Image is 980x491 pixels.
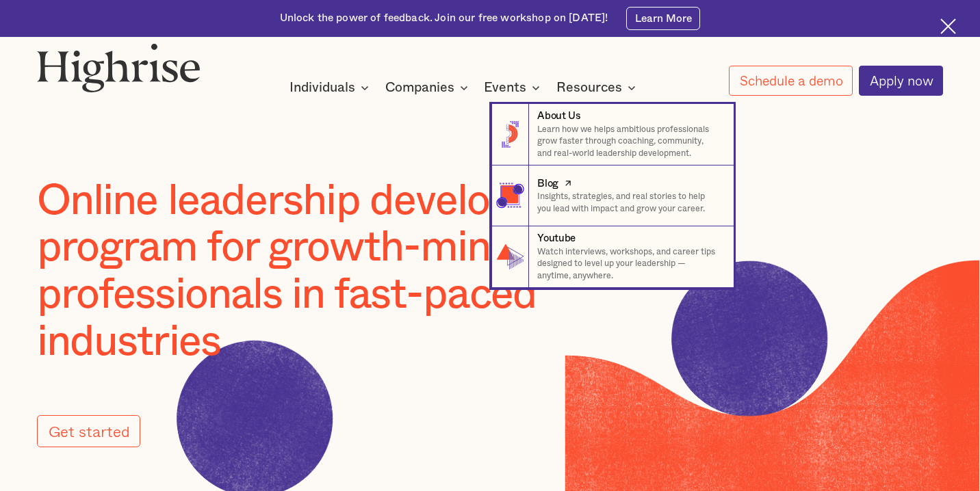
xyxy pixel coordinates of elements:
[537,246,721,282] p: Watch interviews, workshops, and career tips designed to level up your leadership — anytime, anyw...
[37,43,201,92] img: Highrise logo
[79,79,901,287] nav: Resources
[491,104,733,165] a: About UsLearn how we helps ambitious professionals grow faster through coaching, community, and r...
[626,7,700,30] a: Learn More
[37,178,699,367] h1: Online leadership development program for growth-minded professionals in fast-paced industries
[729,66,853,96] a: Schedule a demo
[37,415,140,447] a: Get started
[537,231,576,245] div: Youtube
[537,176,558,191] div: Blog
[280,11,608,25] div: Unlock the power of feedback. Join our free workshop on [DATE]!
[940,18,956,34] img: Cross icon
[491,165,733,227] a: BlogInsights, strategies, and real stories to help you lead with impact and grow your career.
[491,226,733,288] a: YoutubeWatch interviews, workshops, and career tips designed to level up your leadership — anytim...
[537,191,721,215] p: Insights, strategies, and real stories to help you lead with impact and grow your career.
[537,124,721,160] p: Learn how we helps ambitious professionals grow faster through coaching, community, and real-worl...
[859,66,943,96] a: Apply now
[537,109,581,123] div: About Us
